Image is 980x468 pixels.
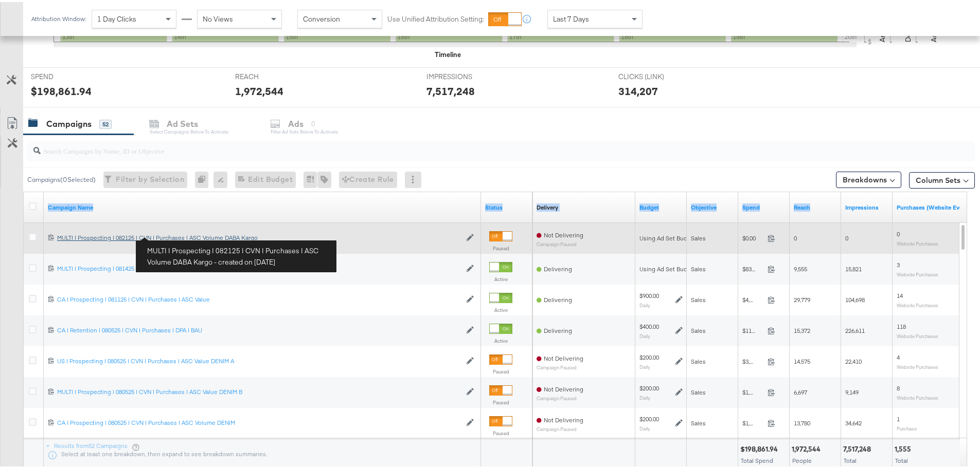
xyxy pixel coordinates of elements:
label: Active [489,335,512,342]
span: Sales [691,232,706,240]
a: US | Prospecting | 080525 | CVN | Purchases | ASC Value DENIM A [57,355,461,364]
span: 34,642 [845,417,862,425]
sub: Website Purchases [897,331,938,337]
a: Your campaign name. [48,201,477,210]
span: Sales [691,355,706,363]
div: CA | Retention | 080525 | CVN | Purchases | DPA | BAU [57,324,461,332]
div: Delivery [537,201,558,210]
span: Not Delivering [544,352,583,360]
span: REACH [235,70,312,80]
div: $200.00 [639,351,659,360]
div: $198,861.94 [31,82,92,97]
span: 4 [897,351,900,359]
span: IMPRESSIONS [426,70,504,80]
div: Campaigns [46,116,92,128]
div: CA | Prospecting | 081125 | CVN | Purchases | ASC Value [57,293,461,302]
span: 226,611 [845,325,865,332]
span: Sales [691,417,706,425]
a: MULTI | Prospecting | 081425 | CVN | Purchases | ASC Volume DENIM enhancement test [57,263,461,271]
span: 9,149 [845,386,859,394]
button: Breakdowns [836,170,901,186]
span: $0.00 [742,232,763,240]
div: 7,517,248 [426,82,475,97]
sub: Daily [639,392,650,399]
input: Search Campaigns by Name, ID or Objective [41,135,888,155]
div: $198,861.94 [740,442,781,452]
sub: Campaign Paused [537,239,583,245]
button: Column Sets [909,170,975,186]
span: People [792,455,812,462]
a: CA | Prospecting | 080525 | CVN | Purchases | ASC Volume DENIM [57,417,461,425]
div: $900.00 [639,290,659,298]
div: Attribution Window: [31,13,86,21]
span: Last 7 Days [553,12,589,22]
div: Campaigns ( 0 Selected) [27,173,96,182]
span: Total Spend [741,455,773,462]
div: 314,207 [618,82,658,97]
span: 9,555 [794,263,807,271]
label: Paused [489,397,512,404]
span: 14,575 [794,355,810,363]
span: 118 [897,321,906,328]
text: Actions [929,16,938,40]
span: 1 Day Clicks [97,12,136,22]
sub: Purchase [897,423,917,429]
div: $200.00 [639,382,659,390]
label: Paused [489,428,512,435]
span: Conversion [303,12,340,22]
span: $3,137.63 [742,355,763,363]
sub: Campaign Paused [537,424,583,430]
span: $1,374.91 [742,417,763,425]
span: Total [844,455,857,462]
sub: Website Purchases [897,300,938,306]
span: 104,698 [845,294,865,302]
span: 0 [845,232,848,240]
label: Active [489,274,512,280]
div: MULTI | Prospecting | 080525 | CVN | Purchases | ASC Value DENIM B [57,386,461,394]
a: MULTI | Prospecting | 082125 | CVN | Purchases | ASC Volume DABA Kargo [57,232,461,240]
div: 1,555 [895,442,914,452]
sub: Website Purchases [897,362,938,368]
sub: Website Purchases [897,269,938,275]
span: Sales [691,294,706,302]
span: 0 [794,232,797,240]
div: 7,517,248 [843,442,874,452]
label: Use Unified Attribution Setting: [387,12,484,22]
div: MULTI | Prospecting | 082125 | CVN | Purchases | ASC Volume DABA Kargo [57,232,461,240]
div: US | Prospecting | 080525 | CVN | Purchases | ASC Value DENIM A [57,355,461,363]
sub: Daily [639,300,650,306]
a: Shows the current state of your Ad Campaign. [485,201,528,210]
span: Not Delivering [544,229,583,237]
div: Using Ad Set Budget [639,263,697,271]
text: Delivery [903,14,913,40]
div: 1,972,544 [792,442,824,452]
span: 8 [897,382,900,390]
a: MULTI | Prospecting | 080525 | CVN | Purchases | ASC Value DENIM B [57,386,461,395]
div: $200.00 [639,413,659,421]
span: Total [895,455,908,462]
span: 15,821 [845,263,862,271]
sub: Campaign Paused [537,363,583,368]
span: SPEND [31,70,108,80]
div: 0 [195,170,213,186]
span: Sales [691,325,706,332]
span: Delivering [544,263,572,271]
a: The number of people your ad was served to. [794,201,837,210]
span: Not Delivering [544,383,583,391]
a: Your campaign's objective. [691,201,734,210]
span: 15,372 [794,325,810,332]
a: Reflects the ability of your Ad Campaign to achieve delivery based on ad states, schedule and bud... [537,201,558,210]
span: 22,410 [845,355,862,363]
div: Timeline [435,48,461,58]
span: 6,697 [794,386,807,394]
span: CLICKS (LINK) [618,70,696,80]
span: Delivering [544,325,572,332]
span: Sales [691,386,706,394]
sub: Website Purchases [897,238,938,245]
span: Not Delivering [544,414,583,422]
a: CA | Retention | 080525 | CVN | Purchases | DPA | BAU [57,324,461,333]
sub: Website Purchases [897,392,938,399]
span: $834.44 [742,263,763,271]
div: CA | Prospecting | 080525 | CVN | Purchases | ASC Volume DENIM [57,417,461,425]
span: Delivering [544,294,572,302]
